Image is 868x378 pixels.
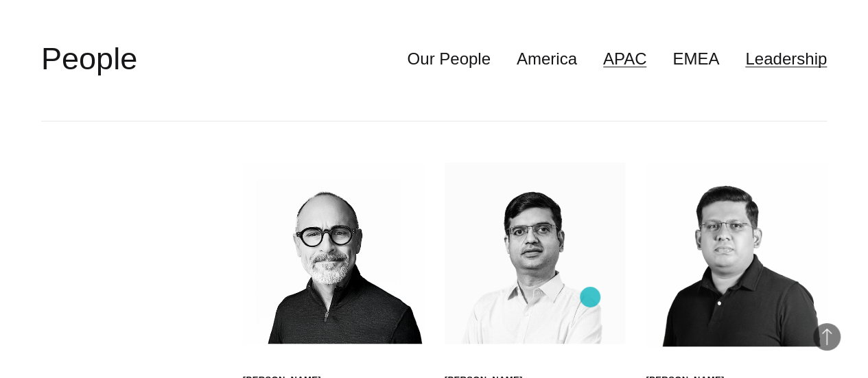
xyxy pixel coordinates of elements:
img: Scott Sorokin [243,163,424,344]
h2: People [41,38,137,80]
a: Our People [407,46,490,72]
img: Shashank Tamotia [445,163,626,344]
img: Bharat Dasari [646,163,827,346]
a: America [517,46,577,72]
a: Leadership [745,46,827,72]
a: EMEA [672,46,719,72]
button: Back to Top [813,323,841,351]
a: APAC [603,46,647,72]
